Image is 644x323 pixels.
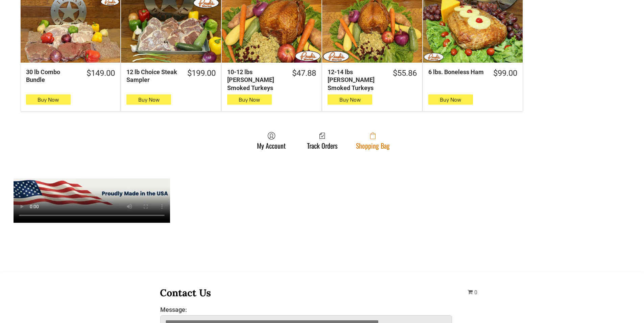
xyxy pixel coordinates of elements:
[474,289,477,296] span: 0
[292,68,316,79] div: $47.88
[423,68,523,79] a: $99.006 lbs. Boneless Ham
[227,68,283,92] div: 10-12 lbs [PERSON_NAME] Smoked Turkeys
[222,68,321,92] a: $47.8810-12 lbs [PERSON_NAME] Smoked Turkeys
[493,68,517,79] div: $99.00
[21,68,120,84] a: $149.0030 lb Combo Bundle
[353,132,393,150] a: Shopping Bag
[26,68,78,84] div: 30 lb Combo Bundle
[160,286,453,299] h3: Contact Us
[393,68,417,79] div: $55.86
[239,96,260,103] span: Buy Now
[227,94,272,105] button: Buy Now
[322,68,422,92] a: $55.8612-14 lbs [PERSON_NAME] Smoked Turkeys
[328,94,372,105] button: Buy Now
[26,94,71,105] button: Buy Now
[126,68,178,84] div: 12 lb Choice Steak Sampler
[38,96,59,103] span: Buy Now
[121,68,221,84] a: $199.0012 lb Choice Steak Sampler
[160,306,452,313] label: Message:
[428,68,484,76] div: 6 lbs. Boneless Ham
[440,96,461,103] span: Buy Now
[304,132,341,150] a: Track Orders
[138,96,160,103] span: Buy Now
[328,68,384,92] div: 12-14 lbs [PERSON_NAME] Smoked Turkeys
[187,68,216,79] div: $199.00
[126,94,171,105] button: Buy Now
[254,132,289,150] a: My Account
[87,68,115,79] div: $149.00
[339,96,361,103] span: Buy Now
[428,94,473,105] button: Buy Now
